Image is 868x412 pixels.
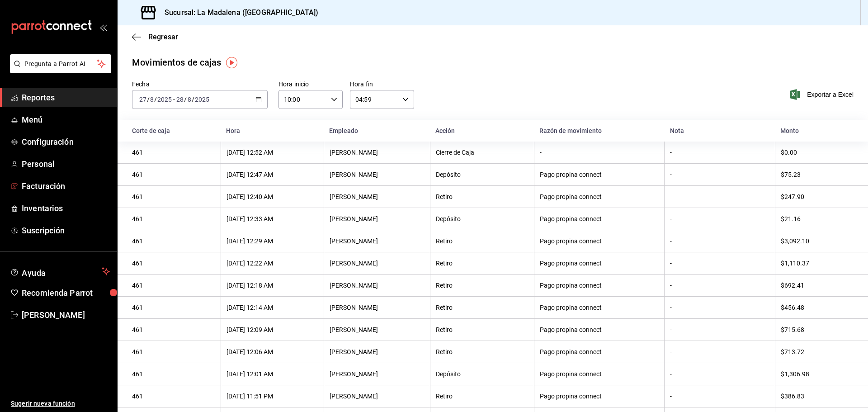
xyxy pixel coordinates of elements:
[173,96,175,103] span: -
[330,215,425,223] div: [PERSON_NAME]
[330,348,425,355] div: [PERSON_NAME]
[436,282,528,289] div: Retiro
[99,24,107,31] button: open_drawer_menu
[132,326,215,333] div: 461
[792,89,854,100] button: Exportar a Excel
[436,215,528,223] div: Depósito
[22,287,110,299] span: Recomienda Parrot
[670,193,769,200] div: -
[132,260,215,267] div: 461
[540,282,659,289] div: Pago propina connect
[22,202,110,214] span: Inventarios
[147,96,150,103] span: /
[436,237,528,245] div: Retiro
[226,348,318,355] div: [DATE] 12:06 AM
[670,149,769,156] div: -
[226,304,318,311] div: [DATE] 12:14 AM
[330,193,425,200] div: [PERSON_NAME]
[118,120,221,142] th: Corte de caja
[132,171,215,178] div: 461
[781,393,854,400] div: $386.83
[11,399,110,408] span: Sugerir nueva función
[781,171,854,178] div: $75.23
[187,96,192,103] input: --
[540,215,659,223] div: Pago propina connect
[226,260,318,267] div: [DATE] 12:22 AM
[132,149,215,156] div: 461
[540,193,659,200] div: Pago propina connect
[194,96,210,103] input: ----
[184,96,187,103] span: /
[330,282,425,289] div: [PERSON_NAME]
[781,326,854,333] div: $715.68
[534,120,665,142] th: Razón de movimiento
[6,66,111,75] a: Pregunta a Parrot AI
[132,193,215,200] div: 461
[350,81,414,87] label: Hora fin
[132,237,215,245] div: 461
[221,120,324,142] th: Hora
[540,260,659,267] div: Pago propina connect
[157,96,172,103] input: ----
[132,33,178,41] button: Regresar
[670,282,769,289] div: -
[436,260,528,267] div: Retiro
[781,348,854,355] div: $713.72
[670,348,769,355] div: -
[226,237,318,245] div: [DATE] 12:29 AM
[226,370,318,378] div: [DATE] 12:01 AM
[157,7,318,18] h3: Sucursal: La Madalena ([GEOGRAPHIC_DATA])
[781,282,854,289] div: $692.41
[430,120,534,142] th: Acción
[22,224,110,237] span: Suscripción
[22,158,110,170] span: Personal
[670,393,769,400] div: -
[436,326,528,333] div: Retiro
[330,304,425,311] div: [PERSON_NAME]
[148,33,178,41] span: Regresar
[540,348,659,355] div: Pago propina connect
[22,91,110,104] span: Reportes
[226,215,318,223] div: [DATE] 12:33 AM
[22,266,98,277] span: Ayuda
[24,59,97,69] span: Pregunta a Parrot AI
[330,326,425,333] div: [PERSON_NAME]
[781,149,854,156] div: $0.00
[22,136,110,148] span: Configuración
[154,96,157,103] span: /
[330,171,425,178] div: [PERSON_NAME]
[226,57,237,68] img: Tooltip marker
[670,370,769,378] div: -
[540,237,659,245] div: Pago propina connect
[132,304,215,311] div: 461
[540,370,659,378] div: Pago propina connect
[132,81,268,87] label: Fecha
[540,304,659,311] div: Pago propina connect
[781,237,854,245] div: $3,092.10
[226,149,318,156] div: [DATE] 12:52 AM
[436,304,528,311] div: Retiro
[22,180,110,192] span: Facturación
[436,348,528,355] div: Retiro
[781,215,854,223] div: $21.16
[330,370,425,378] div: [PERSON_NAME]
[330,237,425,245] div: [PERSON_NAME]
[324,120,430,142] th: Empleado
[670,260,769,267] div: -
[781,370,854,378] div: $1,306.98
[670,304,769,311] div: -
[781,260,854,267] div: $1,110.37
[132,282,215,289] div: 461
[22,114,110,126] span: Menú
[22,309,110,321] span: [PERSON_NAME]
[150,96,154,103] input: --
[781,304,854,311] div: $456.48
[436,393,528,400] div: Retiro
[436,149,528,156] div: Cierre de Caja
[132,348,215,355] div: 461
[670,326,769,333] div: -
[132,56,222,69] div: Movimientos de cajas
[781,193,854,200] div: $247.90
